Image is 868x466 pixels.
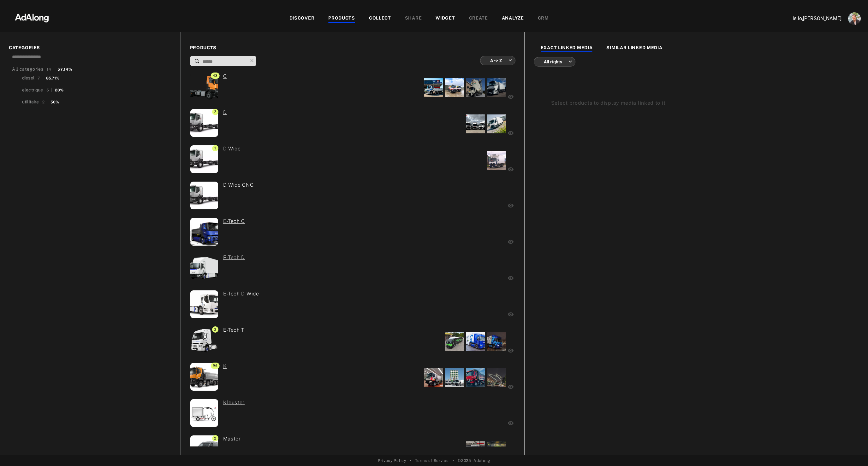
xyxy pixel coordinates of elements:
img: Renault%20trucks%20V1_0.jpg.webp [188,109,221,137]
div: 5 | [46,87,52,93]
img: Renault%20trucks%20V1.jpg.webp [188,145,220,173]
a: Privacy Policy [378,458,406,463]
img: p038794_0.png [181,73,228,101]
img: p042251.jpg [183,435,225,463]
div: 20% [55,87,63,93]
img: E-Tech%20T.png [185,327,223,354]
iframe: Chat Widget [836,436,868,466]
span: 96 [211,363,219,369]
a: Terms of Service [415,458,449,463]
div: ANALYZE [502,15,524,22]
img: d_4x2_trois-quarts_stickageb.png [183,254,225,282]
div: SIMILAR LINKED MEDIA [606,44,662,52]
div: CREATE [469,15,488,22]
div: WIDGET [436,15,455,22]
div: 85.71% [46,75,60,81]
img: Sans%20titre%20%287%29.png.webp [188,399,220,427]
div: 50% [51,99,59,105]
div: PRODUCTS [328,15,355,22]
a: (ada-renaulttrucksfrance-10) D: [223,109,227,116]
span: 43 [211,73,219,79]
span: • [410,458,412,463]
span: © 2025 - Adalong [458,458,490,463]
div: DISCOVER [289,15,315,22]
div: A -> Z [486,52,512,69]
a: (ada-renaulttrucksfrance-5) E-Tech D Wide: [223,290,259,298]
span: 1 [212,145,218,151]
span: 2 [212,435,218,441]
a: (ada-renaulttrucksfrance-4) C: [223,73,227,80]
img: p042448.jpg [181,290,227,318]
a: (ada-renaulttrucksfrance-11) E-Tech D: [223,254,245,261]
img: ACg8ocLjEk1irI4XXb49MzUGwa4F_C3PpCyg-3CPbiuLEZrYEA=s96-c [848,12,861,25]
div: SHARE [405,15,422,22]
a: (ada-renaulttrucksfrance-6) Master: [223,435,241,443]
a: (ada-renaulttrucksfrance-14) D Wide CNG: [223,181,254,189]
p: Hello, [PERSON_NAME] [778,15,841,22]
div: diesel [22,75,34,81]
div: CRM [538,15,549,22]
div: 14 | [47,67,55,72]
span: 2 [212,109,218,115]
a: (ada-renaulttrucksfrance-13) D Wide: [223,145,241,153]
img: p041279.jpg [185,218,223,246]
a: (ada-renaulttrucksfrance-8) E-Tech T: [223,326,245,334]
div: electrique [22,87,43,93]
div: 2 | [42,99,48,105]
div: Select products to display media linked to it [551,99,842,107]
a: (ada-renaulttrucksfrance-12) Kleuster: [223,399,245,406]
img: Renault%20trucks%20V1_0.jpg.webp [188,182,220,209]
a: (ada-renaulttrucksfrance-9) E-Tech C: [223,218,245,225]
span: CATEGORIES [9,44,172,51]
a: (ada-renaulttrucksfrance-3) K: [223,363,227,370]
div: 57.14% [57,67,72,72]
div: COLLECT [369,15,391,22]
button: Account settings [847,11,862,26]
img: K_0.png [186,363,223,391]
div: All categories [12,66,72,73]
img: 63233d7d88ed69de3c212112c67096b6.png [4,8,60,27]
div: EXACT LINKED MEDIA [541,44,593,52]
span: 3 [212,326,218,333]
div: 7 | [38,75,43,81]
div: All rights [539,53,572,70]
span: PRODUCTS [190,44,515,51]
div: utilitaire [22,99,39,105]
span: • [453,458,454,463]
